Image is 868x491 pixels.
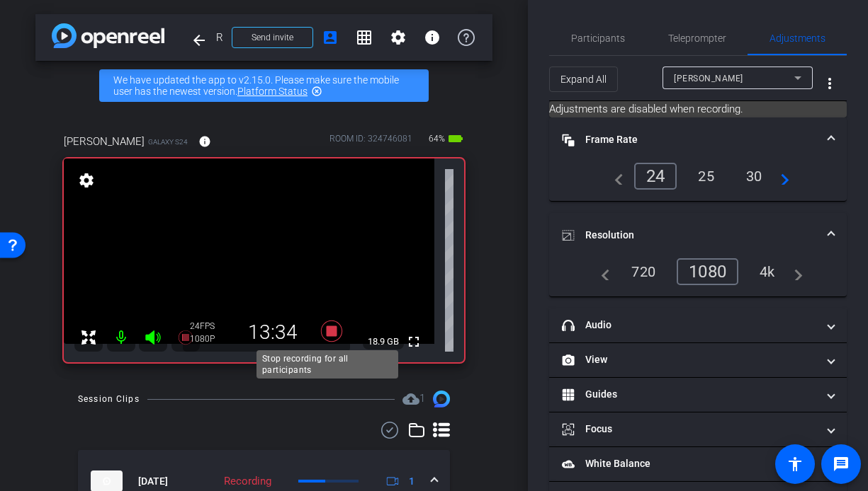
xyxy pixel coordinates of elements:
[549,67,618,92] button: Expand All
[549,258,847,296] div: Resolution
[402,391,419,408] mat-icon: cloud_upload
[607,168,624,185] mat-icon: navigate_before
[813,67,847,100] button: More Options for Adjustments Panel
[217,473,278,490] div: Recording
[549,117,847,163] mat-expansion-panel-header: Frame Rate
[562,422,817,437] mat-panel-title: Focus
[424,29,441,46] mat-icon: info
[191,32,208,49] mat-icon: arrow_back
[190,333,225,345] div: 1080P
[257,350,398,379] div: Stop recording for all participants
[549,101,847,117] mat-card: Adjustments are disabled when recording.
[356,29,373,46] mat-icon: grid_on
[562,456,817,471] mat-panel-title: White Balance
[549,447,847,481] mat-expansion-panel-header: White Balance
[562,318,817,333] mat-panel-title: Audio
[200,321,215,331] span: FPS
[560,66,607,93] span: Expand All
[138,474,168,489] span: [DATE]
[549,163,847,201] div: Frame Rate
[329,132,412,153] div: ROOM ID: 324746081
[252,32,293,43] span: Send invite
[562,132,817,147] mat-panel-title: Frame Rate
[232,27,313,48] button: Send invite
[322,29,339,46] mat-icon: account_box
[593,263,610,280] mat-icon: navigate_before
[78,392,140,406] div: Session Clips
[148,137,188,147] span: Galaxy S24
[52,23,164,48] img: app-logo
[427,127,447,150] span: 64%
[770,33,825,43] span: Adjustments
[390,29,407,46] mat-icon: settings
[190,320,225,332] div: 24
[363,333,404,350] span: 18.9 GB
[562,387,817,402] mat-panel-title: Guides
[409,474,415,489] span: 1
[772,168,789,185] mat-icon: navigate_next
[419,392,425,405] span: 1
[668,33,726,43] span: Teleprompter
[405,333,422,350] mat-icon: fullscreen
[198,135,211,148] mat-icon: info
[549,308,847,342] mat-expansion-panel-header: Audio
[786,263,803,280] mat-icon: navigate_next
[447,130,464,147] mat-icon: battery_std
[549,213,847,258] mat-expansion-panel-header: Resolution
[549,378,847,412] mat-expansion-panel-header: Guides
[225,320,320,345] div: 13:34
[562,228,817,243] mat-panel-title: Resolution
[311,86,322,97] mat-icon: highlight_off
[833,456,850,473] mat-icon: message
[787,456,804,473] mat-icon: accessibility
[549,412,847,446] mat-expansion-panel-header: Focus
[433,391,450,408] img: Session clips
[571,33,625,43] span: Participants
[99,69,429,102] div: We have updated the app to v2.15.0. Please make sure the mobile user has the newest version.
[402,391,425,408] span: Destinations for your clips
[64,134,145,149] span: [PERSON_NAME]
[77,172,96,189] mat-icon: settings
[821,75,838,92] mat-icon: more_vert
[237,86,308,97] a: Platform Status
[562,352,817,367] mat-panel-title: View
[549,343,847,377] mat-expansion-panel-header: View
[216,23,223,52] span: Randstad RiseSmart x Outplacement testimonial - [PERSON_NAME] - [PERSON_NAME][EMAIL_ADDRESS][PERS...
[674,74,743,83] span: [PERSON_NAME]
